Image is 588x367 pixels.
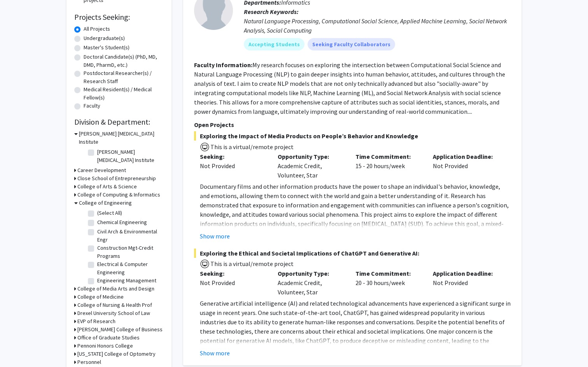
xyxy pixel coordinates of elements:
[97,260,162,277] label: Electrical & Computer Engineering
[97,218,147,226] label: Chemical Engineering
[97,209,122,217] label: (Select All)
[77,342,133,350] h3: Pennoni Honors College
[77,309,150,317] h3: Drexel University School of Law
[77,358,101,366] h3: Personnel
[350,269,427,297] div: 20 - 30 hours/week
[77,183,137,191] h3: College of Arts & Science
[77,301,152,309] h3: College of Nursing & Health Prof
[200,231,230,241] button: Show more
[194,249,511,258] span: Exploring the Ethical and Societal Implications of ChatGPT and Generative AI:
[84,43,129,52] label: Master's Student(s)
[433,152,499,161] p: Application Deadline:
[77,174,156,183] h3: Close School of Entrepreneurship
[433,269,499,278] p: Application Deadline:
[84,34,125,42] label: Undergraduate(s)
[272,269,350,297] div: Academic Credit, Volunteer, Star
[84,69,164,85] label: Postdoctoral Researcher(s) / Research Staff
[97,228,162,244] label: Civil Arch & Environmental Engr
[84,53,164,69] label: Doctoral Candidate(s) (PhD, MD, DMD, PharmD, etc.)
[244,38,304,50] mat-chip: Accepting Students
[210,260,294,268] span: This is a virtual/remote project
[194,61,252,69] b: Faculty Information:
[77,350,156,358] h3: [US_STATE] College of Optometry
[200,161,266,170] div: Not Provided
[97,244,162,260] label: Construction Mgt-Credit Programs
[200,152,266,161] p: Seeking:
[355,269,422,278] p: Time Commitment:
[194,61,505,115] fg-read-more: My research focuses on exploring the intersection between Computational Social Science and Natura...
[200,269,266,278] p: Seeking:
[200,182,511,256] p: Documentary films and other information products have the power to shape an individual's behavior...
[427,152,505,180] div: Not Provided
[244,8,299,16] b: Research Keywords:
[427,269,505,297] div: Not Provided
[97,277,156,285] label: Engineering Management
[194,131,511,141] span: Exploring the Impact of Media Products on People’s Behavior and Knowledge
[84,25,110,33] label: All Projects
[79,130,164,146] h3: [PERSON_NAME] [MEDICAL_DATA] Institute
[77,166,126,174] h3: Career Development
[278,152,344,161] p: Opportunity Type:
[77,191,160,199] h3: College of Computing & Informatics
[200,278,266,287] div: Not Provided
[308,38,395,50] mat-chip: Seeking Faculty Collaborators
[77,285,154,293] h3: College of Media Arts and Design
[84,102,100,110] label: Faculty
[6,332,33,361] iframe: Chat
[200,348,230,358] button: Show more
[79,199,132,207] h3: College of Engineering
[355,152,422,161] p: Time Commitment:
[77,325,163,334] h3: [PERSON_NAME] College of Business
[77,334,140,342] h3: Office of Graduate Studies
[84,85,164,102] label: Medical Resident(s) / Medical Fellow(s)
[272,152,350,180] div: Academic Credit, Volunteer, Star
[74,12,164,22] h2: Projects Seeking:
[77,317,115,325] h3: EVP of Research
[194,120,511,129] p: Open Projects
[244,16,511,35] div: Natural Language Processing, Computational Social Science, Applied Machine Learning, Social Netwo...
[74,117,164,127] h2: Division & Department:
[278,269,344,278] p: Opportunity Type:
[77,293,124,301] h3: College of Medicine
[210,143,294,151] span: This is a virtual/remote project
[350,152,427,180] div: 15 - 20 hours/week
[97,148,162,164] label: [PERSON_NAME] [MEDICAL_DATA] Institute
